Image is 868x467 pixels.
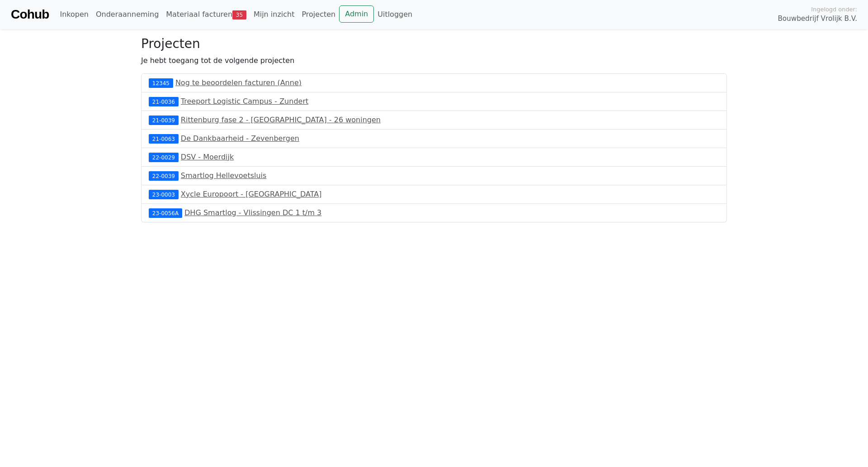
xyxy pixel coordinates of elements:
[181,134,299,143] a: De Dankbaarheid - Zevenbergen
[232,10,246,19] span: 35
[56,5,92,24] a: Inkopen
[141,36,727,52] h3: Projecten
[184,208,321,217] a: DHG Smartlog - Vlissingen DC 1 t/m 3
[181,171,267,180] a: Smartlog Hellevoetsluis
[149,134,179,143] div: 21-0063
[162,5,250,24] a: Materiaal facturen35
[149,116,179,125] div: 21-0039
[181,190,322,198] a: Xycle Europoort - [GEOGRAPHIC_DATA]
[175,78,302,87] a: Nog te beoordelen facturen (Anne)
[778,14,857,24] span: Bouwbedrijf Vrolijk B.V.
[149,78,173,87] div: 12345
[92,5,162,24] a: Onderaanneming
[149,208,182,217] div: 23-0056A
[181,153,234,161] a: DSV - Moerdijk
[339,5,374,23] a: Admin
[181,116,381,124] a: Rittenburg fase 2 - [GEOGRAPHIC_DATA] - 26 woningen
[811,5,857,14] span: Ingelogd onder:
[149,171,179,180] div: 22-0039
[11,4,49,25] a: Cohub
[298,5,339,24] a: Projecten
[149,153,179,162] div: 22-0029
[149,190,179,199] div: 23-0003
[250,5,298,24] a: Mijn inzicht
[149,97,179,106] div: 21-0036
[141,55,727,66] p: Je hebt toegang tot de volgende projecten
[374,5,416,24] a: Uitloggen
[181,97,308,106] a: Treeport Logistic Campus - Zundert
